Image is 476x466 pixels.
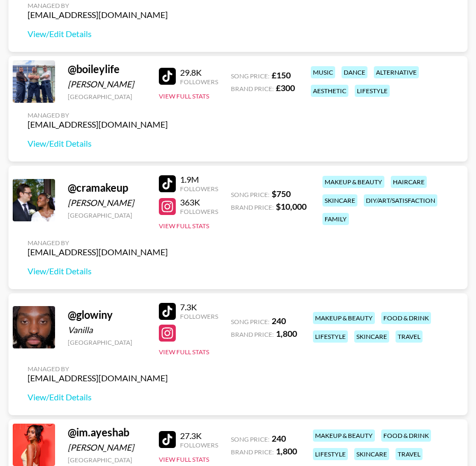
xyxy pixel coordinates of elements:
[28,247,168,257] div: [EMAIL_ADDRESS][DOMAIN_NAME]
[231,330,274,338] span: Brand Price:
[28,29,168,39] a: View/Edit Details
[364,194,437,207] div: diy/art/satisfaction
[313,312,375,324] div: makeup & beauty
[68,308,146,321] div: @ glowiny
[28,239,168,247] div: Managed By
[276,446,297,456] strong: 1,800
[28,119,168,130] div: [EMAIL_ADDRESS][DOMAIN_NAME]
[180,431,218,441] div: 27.3K
[313,330,348,343] div: lifestyle
[272,70,291,80] strong: £ 150
[180,78,218,86] div: Followers
[231,448,274,456] span: Brand Price:
[231,203,274,211] span: Brand Price:
[311,85,348,97] div: aesthetic
[391,176,427,188] div: haircare
[68,181,146,194] div: @ cramakeup
[28,373,168,383] div: [EMAIL_ADDRESS][DOMAIN_NAME]
[159,455,209,463] button: View Full Stats
[28,111,168,119] div: Managed By
[322,213,349,225] div: family
[276,83,295,93] strong: £ 300
[68,62,146,76] div: @ boileylife
[28,266,168,276] a: View/Edit Details
[68,198,146,208] div: [PERSON_NAME]
[28,365,168,373] div: Managed By
[159,348,209,356] button: View Full Stats
[322,194,357,207] div: skincare
[272,316,286,326] strong: 240
[68,442,146,453] div: [PERSON_NAME]
[68,211,146,219] div: [GEOGRAPHIC_DATA]
[231,435,270,443] span: Song Price:
[381,429,431,442] div: food & drink
[354,330,389,343] div: skincare
[396,330,423,343] div: travel
[231,72,270,80] span: Song Price:
[381,312,431,324] div: food & drink
[180,67,218,78] div: 29.8K
[68,456,146,464] div: [GEOGRAPHIC_DATA]
[180,312,218,320] div: Followers
[354,448,389,460] div: skincare
[68,426,146,439] div: @ im.ayeshab
[231,318,270,326] span: Song Price:
[180,174,218,185] div: 1.9M
[180,441,218,449] div: Followers
[159,92,209,100] button: View Full Stats
[374,66,419,78] div: alternative
[272,189,291,199] strong: $ 750
[311,66,335,78] div: music
[28,392,168,402] a: View/Edit Details
[68,338,146,346] div: [GEOGRAPHIC_DATA]
[313,429,375,442] div: makeup & beauty
[68,325,146,335] div: Vanilla
[180,197,218,208] div: 363K
[342,66,367,78] div: dance
[276,201,307,211] strong: $ 10,000
[355,85,390,97] div: lifestyle
[276,328,297,338] strong: 1,800
[68,93,146,101] div: [GEOGRAPHIC_DATA]
[396,448,423,460] div: travel
[180,185,218,193] div: Followers
[231,85,274,93] span: Brand Price:
[313,448,348,460] div: lifestyle
[159,222,209,230] button: View Full Stats
[231,191,270,199] span: Song Price:
[180,208,218,216] div: Followers
[28,138,168,149] a: View/Edit Details
[28,2,168,10] div: Managed By
[68,79,146,89] div: [PERSON_NAME]
[180,302,218,312] div: 7.3K
[272,433,286,443] strong: 240
[322,176,384,188] div: makeup & beauty
[28,10,168,20] div: [EMAIL_ADDRESS][DOMAIN_NAME]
